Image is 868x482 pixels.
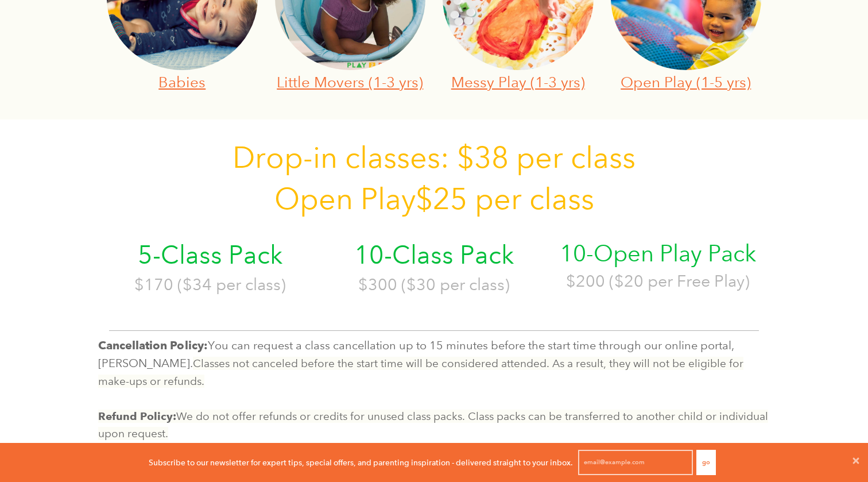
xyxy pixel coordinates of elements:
[416,181,594,217] span: $25 per class
[158,73,206,91] a: Babies
[555,269,761,292] h1: $200 ($20 per Free Play)
[98,338,208,352] span: Cancellation Policy:
[696,450,716,475] button: Go
[621,73,751,91] a: Open Play (1-5 yrs)
[98,338,734,370] span: You can request a class cancellation up to 15 minutes before the start time through our online po...
[98,410,176,423] strong: Refund Policy:
[331,273,537,296] h1: $300 ($30 per class)
[451,73,585,91] a: Messy Play (1-3 yrs)
[138,240,282,270] span: 5-Class Pack
[560,240,756,267] span: 10-Open Play Pack
[578,450,693,475] input: email@example.com
[277,73,423,91] a: Little Movers (1-3 yrs)
[354,240,514,270] span: 10-Class Pack
[303,140,635,175] span: -in classes: $38 per class
[98,410,768,440] span: We do not offer refunds or credits for unused class packs. Class packs can be transferred to anot...
[232,140,303,175] span: Drop
[98,357,743,387] span: Classes not canceled before the start time will be considered attended. As a result, they will no...
[149,456,573,469] p: Subscribe to our newsletter for expert tips, special offers, and parenting inspiration - delivere...
[274,181,416,217] span: Open Play
[107,273,313,296] h1: $170 ($34 per class)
